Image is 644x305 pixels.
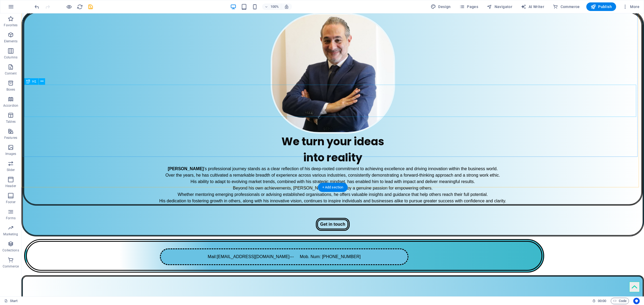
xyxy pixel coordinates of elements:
[592,298,606,304] h6: Session time
[284,4,289,9] i: On resize automatically adjust zoom level to fit chosen device.
[459,4,478,9] span: Pages
[262,3,281,10] button: 100%
[87,4,94,10] i: Save (Ctrl+S)
[76,3,83,10] button: reload
[34,4,40,10] i: Undo: Change round corners (Ctrl+Z)
[270,3,279,10] h6: 100%
[32,80,36,83] span: H1
[429,2,453,11] div: Design (Ctrl+Alt+Y)
[457,2,480,11] button: Pages
[77,4,83,10] i: Reload page
[551,2,582,11] button: Commerce
[7,168,15,172] p: Slider
[519,2,546,11] button: AI Writer
[623,4,639,9] span: More
[66,3,72,10] button: Click here to leave preview mode and continue editing
[5,184,16,188] p: Header
[6,200,16,204] p: Footer
[611,298,629,304] button: Code
[318,183,348,192] div: + Add section
[591,4,612,9] span: Publish
[613,298,627,304] span: Code
[6,216,16,220] p: Forms
[3,264,19,269] p: Commerce
[4,55,17,59] p: Columns
[521,4,544,9] span: AI Writer
[6,120,16,124] p: Tables
[602,299,602,303] span: :
[598,298,606,304] span: 00 00
[4,136,17,140] p: Features
[3,232,18,236] p: Marketing
[5,152,16,156] p: Images
[633,298,640,304] button: Usercentrics
[487,4,512,9] span: Navigator
[553,4,580,9] span: Commerce
[586,2,616,11] button: Publish
[6,87,15,92] p: Boxes
[3,103,18,108] p: Accordion
[34,3,40,10] button: undo
[87,3,94,10] button: save
[429,2,453,11] button: Design
[4,23,17,27] p: Favorites
[2,248,19,252] p: Collections
[620,2,642,11] button: More
[431,4,451,9] span: Design
[5,71,17,76] p: Content
[4,39,18,43] p: Elements
[485,2,514,11] button: Navigator
[4,298,18,304] a: Click to cancel selection. Double-click to open Pages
